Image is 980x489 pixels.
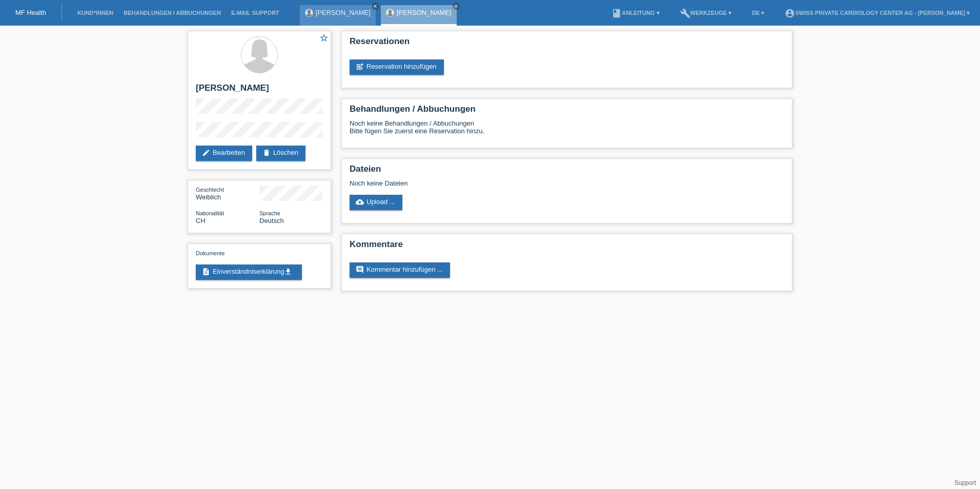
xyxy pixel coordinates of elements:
[226,10,284,16] a: E-Mail Support
[196,250,224,256] span: Dokumente
[454,4,459,9] i: close
[780,10,975,16] a: account_circleSWISS PRIVATE CARDIOLOGY CENTER AG - [PERSON_NAME] ▾
[350,119,784,142] div: Noch keine Behandlungen / Abbuchungen Bitte fügen Sie zuerst eine Reservation hinzu.
[373,4,378,9] i: close
[118,10,226,16] a: Behandlungen / Abbuchungen
[196,186,259,201] div: Weiblich
[259,217,284,225] span: Deutsch
[202,149,210,157] i: edit
[196,146,252,161] a: editBearbeiten
[350,36,784,52] h2: Reservationen
[350,179,663,187] div: Noch keine Dateien
[196,210,224,216] span: Nationalität
[196,83,323,98] h2: [PERSON_NAME]
[680,8,690,18] i: build
[350,262,450,278] a: commentKommentar hinzufügen ...
[284,268,292,276] i: get_app
[259,210,280,216] span: Sprache
[356,63,364,71] i: post_add
[785,8,795,18] i: account_circle
[196,217,206,225] span: Schweiz
[319,33,329,43] i: star_border
[453,3,460,10] a: close
[397,9,452,16] a: [PERSON_NAME]
[72,10,118,16] a: Kund*innen
[372,3,379,10] a: close
[611,8,622,18] i: book
[350,164,784,179] h2: Dateien
[350,104,784,119] h2: Behandlungen / Abbuchungen
[262,149,271,157] i: delete
[316,9,371,16] a: [PERSON_NAME]
[256,146,305,161] a: deleteLöschen
[350,239,784,255] h2: Kommentare
[675,10,737,16] a: buildWerkzeuge ▾
[356,198,364,206] i: cloud_upload
[356,266,364,274] i: comment
[954,479,976,486] a: Support
[15,9,46,16] a: MF Health
[202,268,210,276] i: description
[196,264,302,280] a: descriptionEinverständniserklärungget_app
[319,33,329,44] a: star_border
[606,10,664,16] a: bookAnleitung ▾
[350,195,402,210] a: cloud_uploadUpload ...
[747,10,769,16] a: DE ▾
[196,187,224,193] span: Geschlecht
[350,59,444,75] a: post_addReservation hinzufügen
